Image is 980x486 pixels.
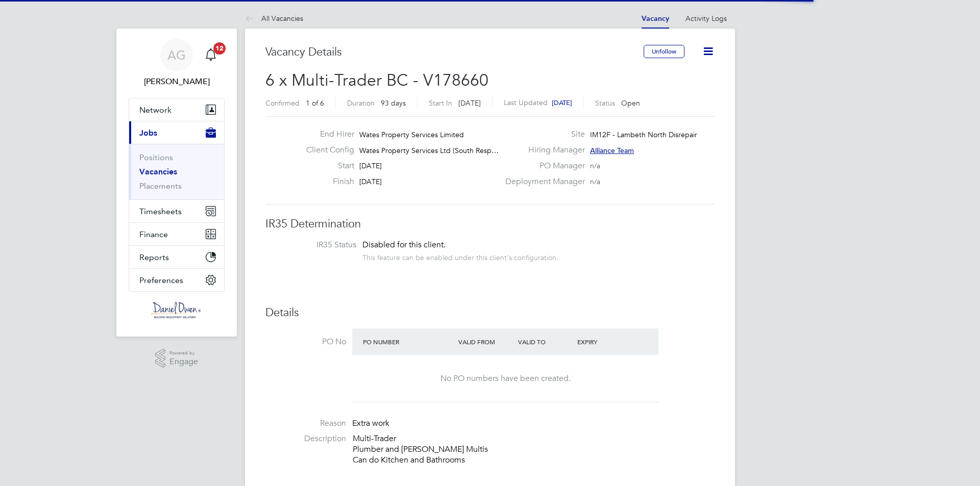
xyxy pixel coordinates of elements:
span: Wates Property Services Ltd (South Resp… [359,146,499,155]
span: Extra work [352,418,389,428]
span: 12 [213,42,226,55]
a: Go to home page [129,302,225,318]
label: Start In [429,98,452,108]
span: n/a [590,161,600,170]
a: AG[PERSON_NAME] [129,39,225,88]
button: Reports [129,246,224,268]
button: Finance [129,223,224,245]
span: AG [167,48,186,62]
span: [DATE] [552,98,572,107]
span: Open [621,98,640,108]
img: danielowen-logo-retina.png [151,302,202,318]
h3: IR35 Determination [265,217,715,232]
div: Valid To [516,332,575,351]
a: Powered byEngage [155,349,199,368]
span: Jobs [139,128,157,138]
label: Hiring Manager [499,145,585,156]
div: No PO numbers have been created. [362,373,648,384]
span: Wates Property Services Limited [359,130,464,139]
a: Activity Logs [685,14,727,23]
label: Client Config [298,145,354,156]
button: Unfollow [644,45,684,58]
label: Description [265,433,346,444]
span: 93 days [381,98,406,108]
button: Timesheets [129,200,224,222]
span: n/a [590,177,600,186]
a: All Vacancies [245,14,303,23]
a: 12 [201,39,221,71]
p: Multi-Trader Plumber and [PERSON_NAME] Multis Can do Kitchen and Bathrooms [353,433,715,465]
label: Last Updated [504,98,548,107]
span: Amy Garcia [129,75,225,88]
span: Finance [139,229,168,239]
label: IR35 Status [276,240,356,250]
a: Positions [139,152,173,162]
div: PO Number [360,332,456,351]
label: Finish [298,176,354,187]
label: Start [298,161,354,171]
label: PO Manager [499,161,585,171]
button: Preferences [129,269,224,291]
label: Confirmed [265,98,300,108]
nav: Main navigation [116,29,237,337]
label: Duration [347,98,375,108]
span: Disabled for this client. [362,240,446,250]
span: Network [139,105,171,115]
label: Reason [265,418,346,429]
h3: Details [265,305,715,320]
span: Timesheets [139,207,182,216]
label: Status [595,98,615,108]
span: Preferences [139,275,183,285]
div: Valid From [456,332,516,351]
span: [DATE] [359,177,382,186]
span: Powered by [169,349,198,357]
h3: Vacancy Details [265,45,644,60]
a: Vacancy [642,14,669,23]
div: Expiry [575,332,634,351]
span: [DATE] [458,98,481,108]
button: Network [129,98,224,121]
span: Engage [169,357,198,366]
span: Alliance Team [590,146,634,155]
span: 1 of 6 [306,98,324,108]
label: PO No [265,337,346,347]
span: Reports [139,252,169,262]
div: Jobs [129,144,224,199]
span: IM12F - Lambeth North Disrepair [590,130,697,139]
span: 6 x Multi-Trader BC - V178660 [265,70,488,90]
a: Vacancies [139,167,177,176]
a: Placements [139,181,182,191]
span: [DATE] [359,161,382,170]
div: This feature can be enabled under this client's configuration. [362,250,558,262]
label: End Hirer [298,129,354,140]
label: Site [499,129,585,140]
label: Deployment Manager [499,176,585,187]
button: Jobs [129,121,224,144]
